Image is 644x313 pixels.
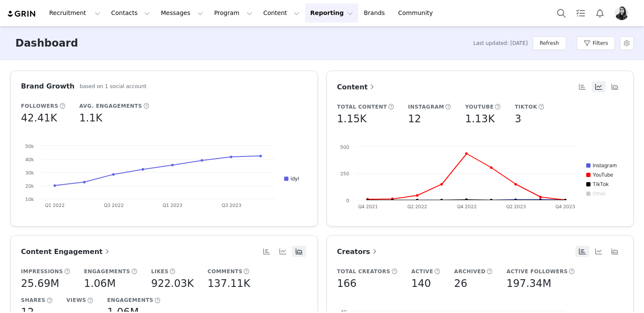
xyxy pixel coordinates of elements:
h5: YouTube [465,103,494,111]
h5: Active [411,268,433,275]
button: Reporting [305,3,358,23]
text: 50k [25,143,34,149]
img: grin logo [7,10,37,18]
span: Content [337,83,377,91]
a: Community [393,3,442,23]
h5: 3 [515,111,521,127]
h5: 922.03K [151,276,194,291]
h5: Total Content [337,103,387,111]
h5: Likes [151,268,169,275]
h5: 140 [411,276,431,291]
span: Content Engagement [21,248,111,256]
h5: 26 [454,276,467,291]
text: 10k [25,196,34,202]
h3: Dashboard [15,35,78,51]
h5: Impressions [21,268,63,275]
h5: Active Followers [507,268,568,275]
h5: 25.69M [21,276,59,291]
a: Creators [337,246,379,257]
h5: based on 1 social account [80,83,146,90]
h5: 1.13K [465,111,495,127]
text: Other [593,190,606,197]
h5: 166 [337,276,357,291]
h5: Archived [454,268,485,275]
h5: Followers [21,102,58,110]
button: Refresh [533,36,566,50]
text: idyl [291,175,299,182]
button: Profile [610,6,637,20]
button: Search [552,3,571,23]
text: Q4 2022 [457,204,476,210]
a: Content Engagement [21,246,111,257]
h5: Comments [208,268,243,275]
text: TikTok [593,181,609,187]
h5: Total Creators [337,268,391,275]
h5: 197.34M [507,276,552,291]
h5: Avg. Engagements [79,102,142,110]
h5: 1.15K [337,111,367,127]
button: Recruitment [44,3,106,23]
button: Program [209,3,258,23]
h5: Instagram [408,103,444,111]
h5: Engagements [84,268,130,275]
a: Tasks [571,3,590,23]
text: Q2 2023 [506,204,525,210]
a: Brands [359,3,392,23]
text: Instagram [593,162,617,168]
h5: 42.41K [21,110,57,126]
text: Q1 2022 [45,202,65,208]
a: Content [337,82,377,92]
button: Content [258,3,305,23]
button: Contacts [106,3,155,23]
text: Q2 2022 [407,204,427,210]
h5: TikTok [515,103,537,111]
text: 250 [340,171,349,177]
text: 30k [25,170,34,176]
text: 40k [25,156,34,162]
text: Q1 2023 [163,202,182,208]
h3: Brand Growth [21,81,74,92]
img: 3988666f-b618-4335-b92d-0222703392cd.jpg [615,6,629,20]
button: Messages [156,3,208,23]
h5: Shares [21,296,45,304]
button: Notifications [591,3,609,23]
span: Creators [337,248,379,256]
span: Last updated: [DATE] [473,39,528,47]
h5: 137.11K [208,276,250,291]
text: 0 [346,198,349,204]
h5: Engagements [107,296,153,304]
text: Q4 2023 [555,204,575,210]
h5: 1.06M [84,276,116,291]
h5: Views [66,296,86,304]
h5: 1.1K [79,110,102,126]
h5: 12 [408,111,421,127]
text: Q4 2021 [358,204,377,210]
text: Q3 2023 [222,202,241,208]
text: YouTube [593,171,613,178]
text: 500 [340,144,349,150]
text: 20k [25,183,34,189]
text: Q3 2022 [104,202,124,208]
button: Filters [577,36,615,50]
